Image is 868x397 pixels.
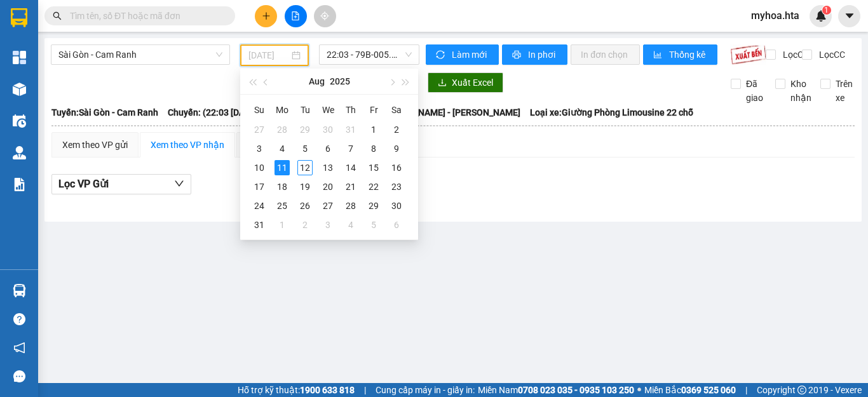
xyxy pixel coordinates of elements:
[343,141,358,156] div: 7
[822,6,831,15] sup: 1
[297,198,313,213] div: 26
[452,48,489,62] span: Làm mới
[176,16,207,46] img: logo.jpg
[343,160,358,175] div: 14
[339,158,362,177] td: 2025-08-14
[320,198,336,213] div: 27
[339,196,362,215] td: 2025-08-28
[248,196,271,215] td: 2025-08-24
[730,44,766,65] img: 9k=
[362,139,385,158] td: 2025-08-08
[294,120,316,139] td: 2025-07-29
[275,160,290,175] div: 11
[512,50,523,60] span: printer
[320,179,336,194] div: 20
[362,120,385,139] td: 2025-08-01
[13,370,25,382] span: message
[62,138,128,152] div: Xem theo VP gửi
[275,179,290,194] div: 18
[502,44,567,65] button: printerIn phơi
[252,141,267,156] div: 3
[528,48,557,62] span: In phơi
[362,158,385,177] td: 2025-08-15
[436,50,447,60] span: sync
[248,158,271,177] td: 2025-08-10
[248,120,271,139] td: 2025-07-27
[815,10,827,22] img: icon-new-feature
[16,82,84,142] b: Hòa [GEOGRAPHIC_DATA]
[145,48,213,58] b: [DOMAIN_NAME]
[271,215,294,234] td: 2025-09-01
[637,387,641,393] span: ⚪️
[294,158,316,177] td: 2025-08-12
[13,342,25,354] span: notification
[389,122,404,137] div: 2
[11,8,27,27] img: logo-vxr
[271,100,294,120] th: Mo
[316,215,339,234] td: 2025-09-03
[366,198,381,213] div: 29
[814,48,847,62] span: Lọc CC
[309,69,325,94] button: Aug
[58,45,222,64] span: Sài Gòn - Cam Ranh
[785,77,817,105] span: Kho nhận
[385,120,408,139] td: 2025-08-02
[168,105,261,119] span: Chuyến: (22:03 [DATE])
[271,177,294,196] td: 2025-08-18
[385,196,408,215] td: 2025-08-30
[478,383,634,397] span: Miền Nam
[571,44,640,65] button: In đơn chọn
[339,215,362,234] td: 2025-09-04
[13,313,25,325] span: question-circle
[518,385,634,395] strong: 0708 023 035 - 0935 103 250
[314,5,336,27] button: aim
[339,100,362,120] th: Th
[297,122,313,137] div: 29
[366,217,381,232] div: 5
[316,196,339,215] td: 2025-08-27
[389,198,404,213] div: 30
[741,8,810,24] span: myhoa.hta
[151,138,224,152] div: Xem theo VP nhận
[271,120,294,139] td: 2025-07-28
[320,11,329,20] span: aim
[262,11,271,20] span: plus
[844,10,855,22] span: caret-down
[339,139,362,158] td: 2025-08-07
[426,44,499,65] button: syncLàm mới
[366,122,381,137] div: 1
[327,45,412,64] span: 22:03 - 79B-005.79
[275,217,290,232] div: 1
[320,122,336,137] div: 30
[376,383,475,397] span: Cung cấp máy in - giấy in:
[252,217,267,232] div: 31
[271,158,294,177] td: 2025-08-11
[316,139,339,158] td: 2025-08-06
[385,215,408,234] td: 2025-09-06
[385,139,408,158] td: 2025-08-09
[294,100,316,120] th: Tu
[339,120,362,139] td: 2025-07-31
[797,386,806,394] span: copyright
[294,215,316,234] td: 2025-09-02
[297,217,313,232] div: 2
[248,48,289,62] input: 11/08/2025
[70,9,220,23] input: Tìm tên, số ĐT hoặc mã đơn
[644,383,736,397] span: Miền Bắc
[291,11,300,20] span: file-add
[351,105,520,119] span: Tài xế: [PERSON_NAME] - [PERSON_NAME]
[275,141,290,156] div: 4
[58,176,109,192] span: Lọc VP Gửi
[643,44,717,65] button: bar-chartThống kê
[51,174,191,194] button: Lọc VP Gửi
[275,122,290,137] div: 28
[343,198,358,213] div: 28
[13,51,26,64] img: dashboard-icon
[330,69,350,94] button: 2025
[248,100,271,120] th: Su
[316,158,339,177] td: 2025-08-13
[271,196,294,215] td: 2025-08-25
[362,196,385,215] td: 2025-08-29
[320,160,336,175] div: 13
[343,179,358,194] div: 21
